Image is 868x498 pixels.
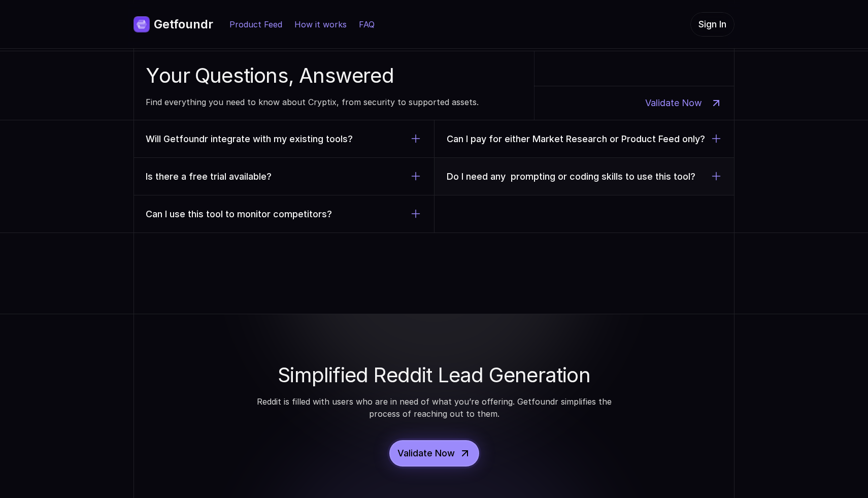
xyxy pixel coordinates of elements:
p: Sign In [698,18,726,31]
a: FAQ [359,19,375,29]
a: How it works [294,19,347,29]
a: Sign In [690,12,735,37]
p: Getfoundr [154,16,213,32]
a: Product Feed [229,19,282,29]
a: Getfoundr [133,16,213,32]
